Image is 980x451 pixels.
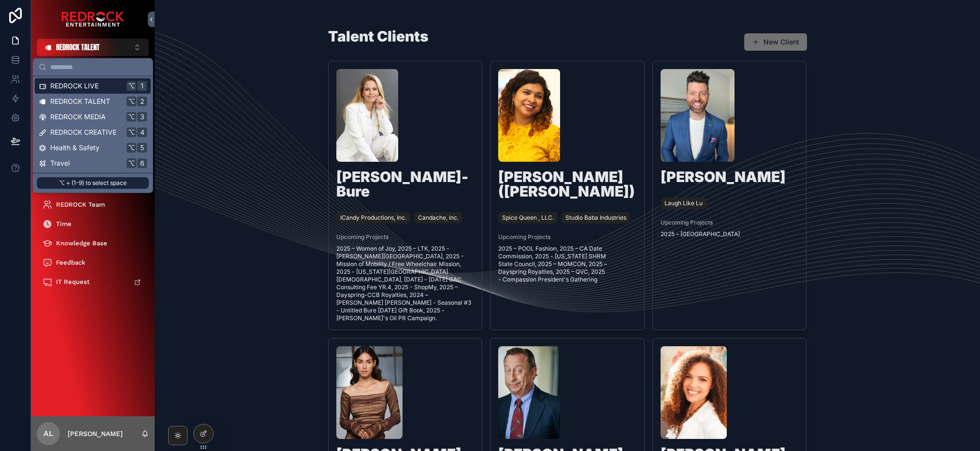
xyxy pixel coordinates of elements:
span: 4 [138,128,146,136]
a: Feedback [37,254,149,271]
p: [PERSON_NAME] [68,429,123,438]
a: Studio Baba Industries [562,212,630,224]
span: ICandy Productions, Inc. [340,214,406,222]
span: ⌥ [128,98,135,105]
h1: [PERSON_NAME]-Bure [336,169,475,202]
div: Suggestions [33,76,153,173]
span: AL [43,428,54,439]
img: 2F79FF7D-9046-4720-A35D49108063EB30.jpg [336,346,403,439]
span: REDROCK TALENT [50,97,110,106]
span: Laugh Like Lu [664,199,703,207]
a: Spice Queen , LLC. [498,212,558,224]
span: Travel [50,158,70,168]
span: Upcoming Projects [336,233,475,241]
span: ⌥ [128,82,135,90]
img: Aarti.jpeg [498,69,560,162]
span: Feedback [56,259,86,267]
img: CandaceCameronBure.webp [336,69,398,162]
h1: Talent Clients [328,29,429,43]
span: REDROCK TALENT [56,42,100,52]
h1: [PERSON_NAME] ([PERSON_NAME]) [498,169,636,202]
span: 2025 – Women of Joy, 2025 – LTK, 2025 - [PERSON_NAME][GEOGRAPHIC_DATA], 2025 - Mission of Mobilit... [336,245,475,322]
img: Facebook-Image.jpg [661,69,735,162]
span: 2 [138,98,146,105]
a: ICandy Productions, Inc. [336,212,410,224]
span: 2025 – [GEOGRAPHIC_DATA] [661,230,799,238]
span: 1 [138,82,146,90]
span: 3 [138,113,146,121]
img: D3EFBE5E-785C-49DF-BAE05899250F4FEC.jpg [661,346,727,439]
button: New Client [744,33,807,51]
span: ⌥ [128,128,135,136]
span: ⌥ [128,159,135,167]
a: Aarti.jpeg[PERSON_NAME] ([PERSON_NAME])Spice Queen , LLC.Studio Baba IndustriesUpcoming Projects2... [490,61,645,330]
span: Candache, Inc. [418,214,459,222]
span: Time [56,220,72,228]
span: 5 [138,144,146,152]
button: Select Button [37,39,149,56]
span: Upcoming Projects [498,233,636,241]
span: IT Request [56,278,90,286]
span: REDROCK CREATIVE [50,127,116,137]
span: Knowledge Base [56,240,107,247]
a: Knowledge Base [37,235,149,252]
span: Health & Safety [50,143,100,153]
span: ⌥ [128,113,135,121]
img: App logo [61,12,124,27]
span: 2025 – POOL Fashion, 2025 – CA Date Commission, 2025 - [US_STATE] SHRM State Council, 2025 – MOMC... [498,245,636,283]
a: CandaceCameronBure.webp[PERSON_NAME]-BureICandy Productions, Inc.Candache, Inc.Upcoming Projects2... [328,61,483,330]
span: ⌥ [128,144,135,152]
span: Spice Queen , LLC. [502,214,554,222]
h1: [PERSON_NAME] [661,169,799,188]
span: Upcoming Projects [661,219,799,226]
span: 6 [138,159,146,167]
p: ⌥ + (1-9) to select space [37,177,149,189]
span: REDROCK Team [56,201,105,209]
a: Time [37,215,149,233]
img: wesmann.jpg [498,346,560,439]
span: REDROCK MEDIA [50,112,106,122]
div: scrollable content [31,56,155,303]
span: REDROCK LIVE [50,81,99,91]
span: Studio Baba Industries [565,214,626,222]
a: REDROCK Team [37,196,149,213]
a: IT Request [37,273,149,291]
a: Facebook-Image.jpg[PERSON_NAME]Laugh Like LuUpcoming Projects2025 – [GEOGRAPHIC_DATA] [652,61,807,330]
a: Candache, Inc. [414,212,462,224]
a: Laugh Like Lu [661,197,706,209]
